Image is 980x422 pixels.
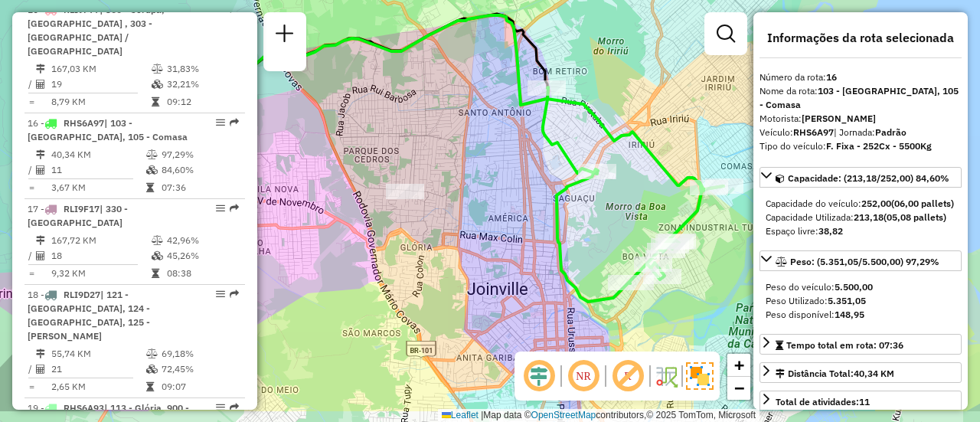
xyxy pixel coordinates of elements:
[884,211,946,223] strong: (05,08 pallets)
[759,274,962,328] div: Peso: (5.351,05/5.500,00) 97,29%
[766,197,955,211] div: Capacidade do veículo:
[686,362,714,390] img: Exibir/Ocultar setores
[146,382,154,391] i: Tempo total em rota
[51,361,145,377] td: 21
[565,358,602,394] span: Ocultar NR
[152,64,163,74] i: % de utilização do peso
[216,403,225,412] em: Opções
[36,80,45,89] i: Total de Atividades
[766,224,955,238] div: Espaço livre:
[759,31,962,45] h4: Informações da rota selecionada
[64,289,100,300] span: RLI9D27
[64,402,104,414] span: RHS6A93
[759,391,962,411] a: Total de atividades:11
[759,191,962,244] div: Capacidade: (213,18/252,00) 84,60%
[766,281,873,293] span: Peso do veículo:
[776,367,894,381] div: Distância Total:
[161,379,238,394] td: 09:07
[28,379,35,394] td: =
[734,378,744,397] span: −
[51,379,145,394] td: 2,65 KM
[146,150,158,159] i: % de utilização do peso
[790,256,939,267] span: Peso: (5.351,05/5.500,00) 97,29%
[759,70,962,84] div: Número da rota:
[36,251,45,260] i: Total de Atividades
[793,126,834,138] strong: RHS6A97
[818,225,843,237] strong: 38,82
[51,180,145,195] td: 3,67 KM
[759,84,962,112] div: Nome da rota:
[146,365,158,374] i: % de utilização da cubagem
[531,410,596,420] a: OpenStreetMap
[51,248,151,263] td: 18
[28,289,150,342] span: 18 -
[51,162,145,178] td: 11
[854,211,884,223] strong: 213,18
[152,80,163,89] i: % de utilização da cubagem
[766,308,955,322] div: Peso disponível:
[28,203,128,228] span: 17 -
[891,198,954,209] strong: (06,00 pallets)
[759,250,962,271] a: Peso: (5.351,05/5.500,00) 97,29%
[438,409,759,422] div: Map data © contributors,© 2025 TomTom, Microsoft
[161,147,238,162] td: 97,29%
[875,126,906,138] strong: Padrão
[759,112,962,126] div: Motorista:
[230,290,239,299] em: Rota exportada
[64,203,100,214] span: RLI9F17
[36,150,45,159] i: Distância Total
[28,117,188,142] span: 16 -
[269,18,300,53] a: Nova sessão e pesquisa
[51,147,145,162] td: 40,34 KM
[609,358,646,394] span: Exibir rótulo
[759,85,959,110] strong: 103 - [GEOGRAPHIC_DATA], 105 - Comasa
[161,162,238,178] td: 84,60%
[51,77,151,92] td: 19
[161,180,238,195] td: 07:36
[776,396,870,407] span: Total de atividades:
[828,295,866,306] strong: 5.351,05
[28,180,35,195] td: =
[216,290,225,299] em: Opções
[36,365,45,374] i: Total de Atividades
[28,77,35,92] td: /
[861,198,891,209] strong: 252,00
[710,18,741,49] a: Exibir filtros
[166,233,239,248] td: 42,96%
[152,97,159,106] i: Tempo total em rota
[146,349,158,358] i: % de utilização do peso
[835,309,864,320] strong: 148,95
[230,118,239,127] em: Rota exportada
[834,126,906,138] span: | Jornada:
[766,211,955,224] div: Capacidade Utilizada:
[36,64,45,74] i: Distância Total
[802,113,876,124] strong: [PERSON_NAME]
[36,349,45,358] i: Distância Total
[51,94,151,110] td: 8,79 KM
[28,266,35,281] td: =
[166,248,239,263] td: 45,26%
[152,236,163,245] i: % de utilização do peso
[152,251,163,260] i: % de utilização da cubagem
[826,71,837,83] strong: 16
[788,172,949,184] span: Capacidade: (213,18/252,00) 84,60%
[521,358,557,394] span: Ocultar deslocamento
[826,140,932,152] strong: F. Fixa - 252Cx - 5500Kg
[36,165,45,175] i: Total de Atividades
[759,362,962,383] a: Distância Total:40,34 KM
[161,346,238,361] td: 69,18%
[28,117,188,142] span: | 103 - [GEOGRAPHIC_DATA], 105 - Comasa
[854,368,894,379] span: 40,34 KM
[166,77,239,92] td: 32,21%
[36,236,45,245] i: Distância Total
[28,361,35,377] td: /
[386,184,424,199] div: Atividade não roteirizada - BASE DO ACAI
[230,403,239,412] em: Rota exportada
[727,354,750,377] a: Zoom in
[161,361,238,377] td: 72,45%
[786,339,903,351] span: Tempo total em rota: 07:36
[64,117,104,129] span: RHS6A97
[734,355,744,375] span: +
[28,94,35,110] td: =
[51,346,145,361] td: 55,74 KM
